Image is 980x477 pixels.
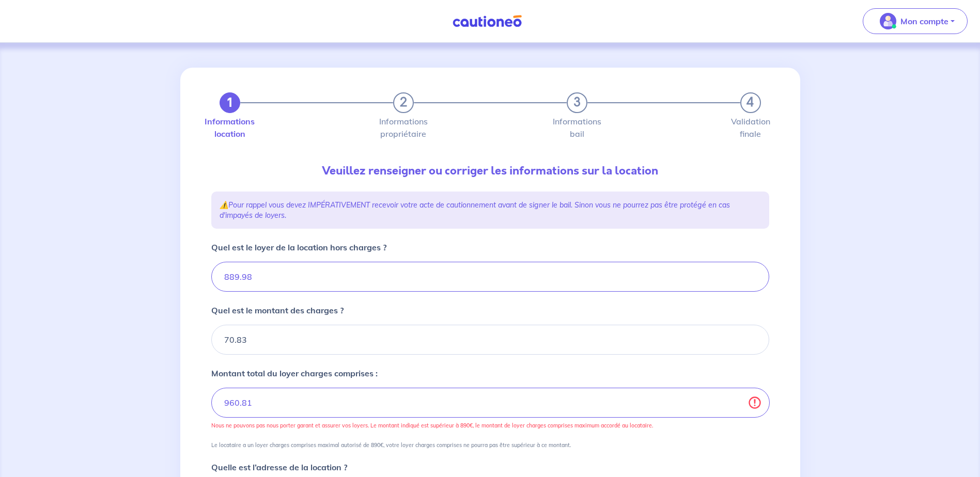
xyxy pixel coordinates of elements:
[900,15,948,27] p: Mon compte
[448,15,526,28] img: Cautioneo
[211,241,386,253] p: Quel est le loyer de la location hors charges ?
[220,200,730,220] em: Pour rappel vous devez IMPÉRATIVEMENT recevoir votre acte de cautionnement avant de signer le bai...
[211,422,769,429] p: Nous ne pouvons pas nous porter garant et assurer vos loyers. Le montant indiqué est supérieur à ...
[220,200,761,220] p: ⚠️
[211,367,378,379] p: Montant total du loyer charges comprises :
[220,92,240,113] button: 1
[211,163,769,179] p: Veuillez renseigner ou corriger les informations sur la location
[220,117,240,138] label: Informations location
[567,117,587,138] label: Informations bail
[211,461,347,473] p: Quelle est l’adresse de la location ?
[211,304,344,316] p: Quel est le montant des charges ?
[863,8,968,34] button: illu_account_valid_menu.svgMon compte
[740,117,761,138] label: Validation finale
[211,441,571,449] p: Le locataire a un loyer charges comprises maximal autorisé de 890€, votre loyer charges comprises...
[393,117,414,138] label: Informations propriétaire
[880,13,896,29] img: illu_account_valid_menu.svg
